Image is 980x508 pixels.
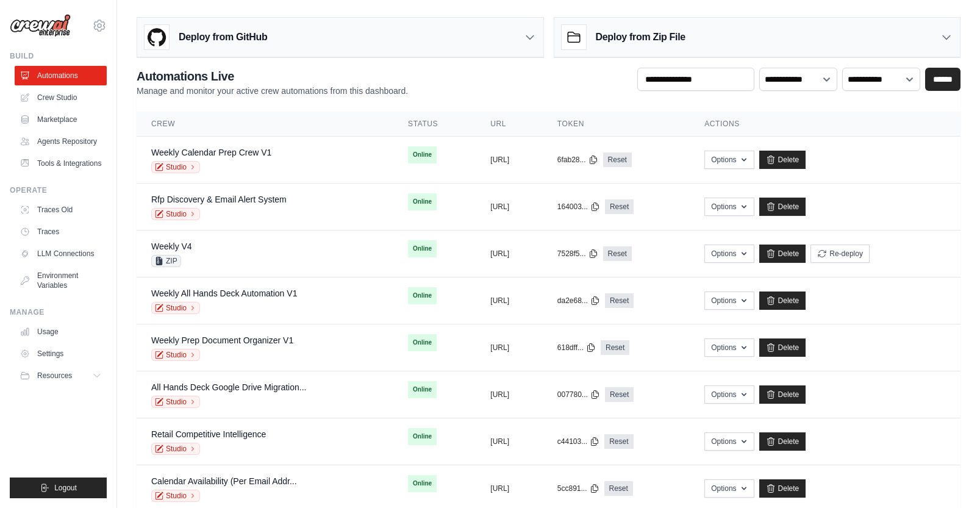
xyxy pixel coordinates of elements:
th: URL [476,112,543,137]
a: Studio [151,208,200,220]
span: Online [408,475,437,492]
button: 164003... [557,202,600,212]
a: Studio [151,349,200,361]
a: Delete [759,292,806,310]
h3: Deploy from Zip File [596,30,685,45]
a: Traces Old [15,200,107,220]
a: Studio [151,396,200,408]
a: Tools & Integrations [15,154,107,173]
a: Weekly Calendar Prep Crew V1 [151,148,271,157]
button: Options [704,151,754,169]
th: Crew [137,112,393,137]
a: Rfp Discovery & Email Alert System [151,195,287,204]
img: GitHub Logo [145,25,169,49]
a: Studio [151,161,200,173]
a: Weekly All Hands Deck Automation V1 [151,288,297,298]
span: Resources [37,371,72,381]
a: Reset [605,199,634,214]
span: Online [408,428,437,445]
img: Logo [10,14,71,37]
span: Online [408,334,437,351]
a: Weekly V4 [151,241,192,251]
span: Online [408,240,437,257]
a: Environment Variables [15,266,107,295]
a: Studio [151,302,200,314]
a: Retail Competitive Intelligence [151,429,266,439]
button: da2e68... [557,296,600,306]
button: Options [704,198,754,216]
th: Token [543,112,690,137]
h2: Automations Live [137,68,408,85]
button: Options [704,432,754,451]
button: 5cc891... [557,484,599,493]
button: Options [704,385,754,404]
a: Reset [605,387,634,402]
div: Build [10,51,107,61]
a: Studio [151,490,200,502]
button: 6fab28... [557,155,598,165]
a: Reset [604,434,633,449]
a: Delete [759,198,806,216]
a: Traces [15,222,107,241]
button: Options [704,245,754,263]
button: Resources [15,366,107,385]
a: Usage [15,322,107,342]
a: Delete [759,479,806,498]
button: 7528f5... [557,249,598,259]
span: Online [408,287,437,304]
a: Settings [15,344,107,363]
a: Studio [151,443,200,455]
span: Online [408,193,437,210]
th: Actions [690,112,960,137]
button: Options [704,479,754,498]
span: Online [408,146,437,163]
button: Logout [10,478,107,498]
button: c44103... [557,437,599,446]
span: Online [408,381,437,398]
th: Status [393,112,476,137]
a: Reset [603,152,632,167]
button: 618dff... [557,343,596,352]
a: Delete [759,245,806,263]
button: Options [704,338,754,357]
a: Reset [605,293,634,308]
a: Reset [601,340,629,355]
a: Crew Studio [15,88,107,107]
h3: Deploy from GitHub [179,30,267,45]
a: Agents Repository [15,132,107,151]
div: Operate [10,185,107,195]
a: Marketplace [15,110,107,129]
button: 007780... [557,390,600,399]
button: Options [704,292,754,310]
a: Delete [759,385,806,404]
a: Delete [759,151,806,169]
span: ZIP [151,255,181,267]
a: Reset [603,246,632,261]
a: Delete [759,338,806,357]
a: Automations [15,66,107,85]
span: Logout [54,483,77,493]
a: LLM Connections [15,244,107,263]
p: Manage and monitor your active crew automations from this dashboard. [137,85,408,97]
a: All Hands Deck Google Drive Migration... [151,382,306,392]
a: Reset [604,481,633,496]
a: Delete [759,432,806,451]
div: Manage [10,307,107,317]
button: Re-deploy [810,245,870,263]
a: Weekly Prep Document Organizer V1 [151,335,293,345]
a: Calendar Availability (Per Email Addr... [151,476,297,486]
